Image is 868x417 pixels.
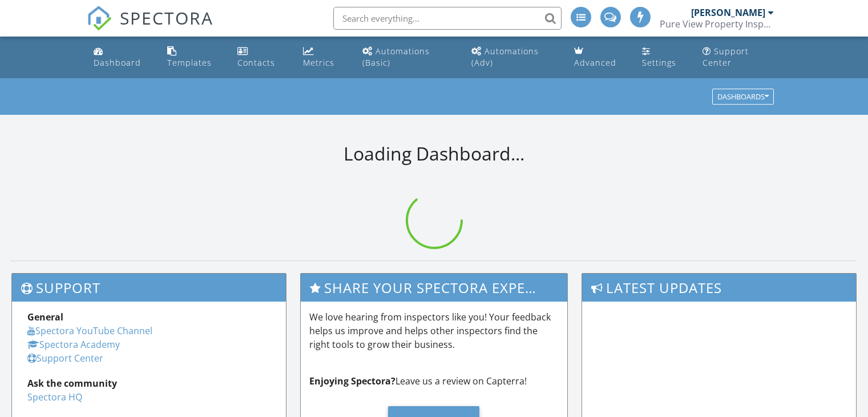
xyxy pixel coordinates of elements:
[167,57,212,68] div: Templates
[362,46,430,68] div: Automations (Basic)
[163,41,224,74] a: Templates
[358,41,458,74] a: Automations (Basic)
[87,15,213,39] a: SPECTORA
[309,374,559,388] p: Leave us a review on Capterra!
[712,89,774,105] button: Dashboards
[301,274,568,302] h3: Share Your Spectora Experience
[27,311,63,323] strong: General
[691,7,765,18] div: [PERSON_NAME]
[120,6,213,30] span: SPECTORA
[27,352,103,364] a: Support Center
[637,41,688,74] a: Settings
[12,274,286,302] h3: Support
[309,375,395,387] strong: Enjoying Spectora?
[582,274,856,302] h3: Latest Updates
[298,41,349,74] a: Metrics
[660,18,774,30] div: Pure View Property Inspections LLC
[698,41,779,74] a: Support Center
[237,57,275,68] div: Contacts
[27,338,120,351] a: Spectora Academy
[27,324,152,337] a: Spectora YouTube Channel
[94,57,141,68] div: Dashboard
[333,7,562,30] input: Search everything...
[233,41,289,74] a: Contacts
[642,57,676,68] div: Settings
[87,6,112,31] img: The Best Home Inspection Software - Spectora
[471,46,539,68] div: Automations (Adv)
[467,41,560,74] a: Automations (Advanced)
[309,310,559,351] p: We love hearing from inspectors like you! Your feedback helps us improve and helps other inspecto...
[703,46,749,68] div: Support Center
[303,57,334,68] div: Metrics
[574,57,616,68] div: Advanced
[27,376,271,390] div: Ask the community
[570,41,628,74] a: Advanced
[89,41,153,74] a: Dashboard
[717,93,769,101] div: Dashboards
[27,391,82,403] a: Spectora HQ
